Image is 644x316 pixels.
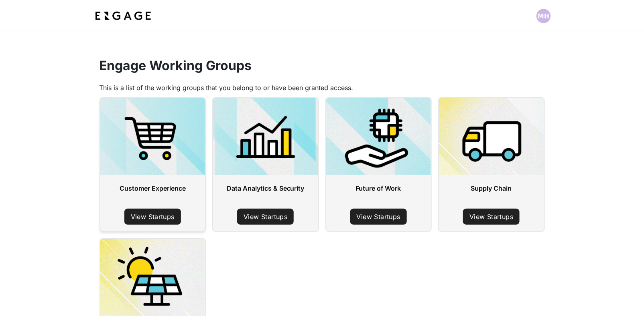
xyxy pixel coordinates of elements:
a: View Startups [350,209,407,225]
a: View Startups [463,209,520,225]
img: Profile picture of Maddie Harper [536,9,551,23]
button: Open profile menu [536,9,551,23]
h3: Future of Work [356,185,401,192]
h3: Data Analytics & Security [227,185,305,192]
img: bdf1fb74-1727-4ba0-a5bd-bc74ae9fc70b.jpeg [93,9,153,23]
p: This is a list of the working groups that you belong to or have been granted access. [100,83,545,93]
h2: Engage Working Groups [100,58,545,73]
h3: Customer Experience [120,185,186,192]
a: View Startups [237,209,294,225]
h3: Supply Chain [471,185,512,192]
a: View Startups [124,209,181,225]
